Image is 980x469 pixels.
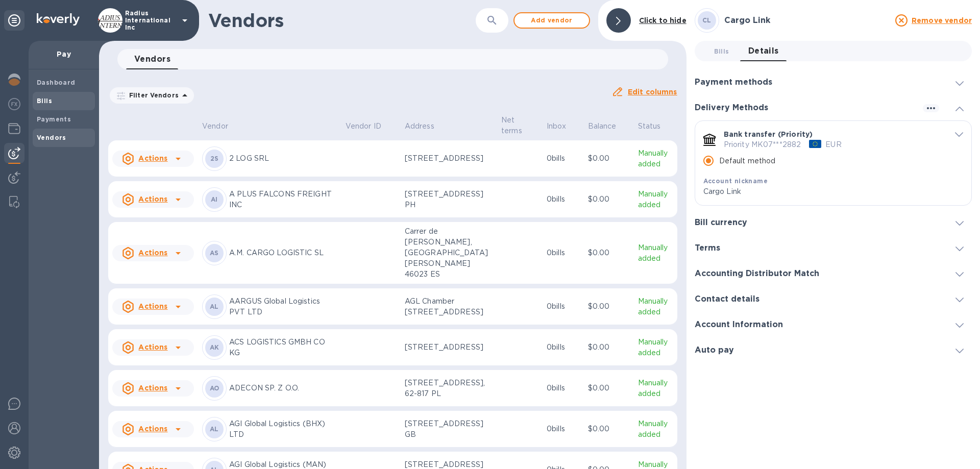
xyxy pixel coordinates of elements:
p: Manually added [638,242,673,264]
b: AS [210,249,219,257]
b: AO [210,384,219,392]
span: Vendor [202,121,241,132]
p: AGI Global Logistics (BHX) LTD [229,418,337,440]
p: $0.00 [588,194,630,205]
b: Dashboard [37,79,76,86]
b: 2S [210,155,219,162]
p: $0.00 [588,153,630,164]
p: $0.00 [588,301,630,312]
span: Vendor ID [346,121,395,132]
p: $0.00 [588,342,630,353]
p: 0 bills [547,383,580,393]
b: AL [210,425,219,433]
span: Bills [714,46,729,57]
p: [STREET_ADDRESS] [405,342,493,353]
span: Inbox [547,121,580,132]
p: Net terms [501,115,525,136]
h3: Account Information [695,320,783,330]
b: Click to hide [639,16,687,24]
span: Details [748,44,779,58]
h3: Delivery Methods [695,103,768,113]
p: [STREET_ADDRESS] [405,153,493,164]
p: Cargo Link [703,186,942,197]
p: 0 bills [547,153,580,164]
b: Account nickname [703,177,768,185]
h3: Cargo Link [724,16,889,26]
p: Carrer de [PERSON_NAME], [GEOGRAPHIC_DATA][PERSON_NAME] 46023 ES [405,226,493,280]
p: A PLUS FALCONS FREIGHT INC [229,189,337,210]
u: Actions [138,154,167,162]
p: Balance [588,121,617,132]
p: Manually added [638,337,673,358]
p: Manually added [638,378,673,399]
p: 0 bills [547,301,580,312]
b: Bills [37,97,52,105]
p: Inbox [547,121,567,132]
p: [STREET_ADDRESS], 62-817 PL [405,378,493,399]
u: Actions [138,343,167,351]
p: $0.00 [588,383,630,393]
p: Filter Vendors [125,91,179,100]
p: Manually added [638,148,673,169]
h3: Auto pay [695,345,734,355]
span: Net terms [501,115,538,136]
div: default-method [695,120,972,210]
p: 0 bills [547,424,580,434]
p: Manually added [638,189,673,210]
b: AK [210,343,219,351]
h3: Contact details [695,294,759,304]
div: Unpin categories [4,10,24,31]
u: Actions [138,302,167,310]
p: $0.00 [588,424,630,434]
b: Payments [37,115,71,123]
p: AARGUS Global Logistics PVT LTD [229,296,337,317]
p: Bank transfer (Priority) [724,129,813,139]
h3: Payment methods [695,78,772,87]
p: ACS LOGISTICS GMBH CO KG [229,337,337,358]
p: AGL Chamber [STREET_ADDRESS] [405,296,493,317]
span: Add vendor [523,14,581,27]
p: 2 LOG SRL [229,153,337,164]
u: Edit columns [628,88,677,96]
p: Pay [37,49,91,59]
p: [STREET_ADDRESS] GB [405,418,493,440]
p: Manually added [638,418,673,440]
p: Vendor ID [346,121,381,132]
h3: Terms [695,243,720,253]
p: $0.00 [588,248,630,258]
h3: Accounting Distributor Match [695,269,819,279]
b: Vendors [37,134,66,141]
p: Manually added [638,296,673,317]
img: Foreign exchange [8,98,20,110]
b: AI [211,195,218,203]
u: Remove vendor [912,16,972,24]
u: Actions [138,384,167,392]
img: Logo [37,13,80,26]
p: 0 bills [547,248,580,258]
p: Vendor [202,121,228,132]
u: Actions [138,195,167,203]
span: Vendors [134,52,170,66]
p: Priority MK07***2882 [724,139,801,150]
h1: Vendors [208,10,476,31]
button: Add vendor [513,12,590,29]
h3: Bill currency [695,218,747,228]
p: Radius International Inc [125,10,176,31]
span: Balance [588,121,630,132]
img: Wallets [8,122,20,135]
p: ADECON SP. Z O.O. [229,383,337,393]
p: Address [405,121,434,132]
p: 0 bills [547,342,580,353]
p: Default method [719,156,776,166]
p: Status [638,121,661,132]
u: Actions [138,425,167,433]
p: A.M. CARGO LOGISTIC SL [229,248,337,258]
u: Actions [138,249,167,257]
p: 0 bills [547,194,580,205]
span: Address [405,121,448,132]
b: CL [702,16,712,24]
p: EUR [825,139,841,150]
b: AL [210,303,219,310]
p: [STREET_ADDRESS] PH [405,189,493,210]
